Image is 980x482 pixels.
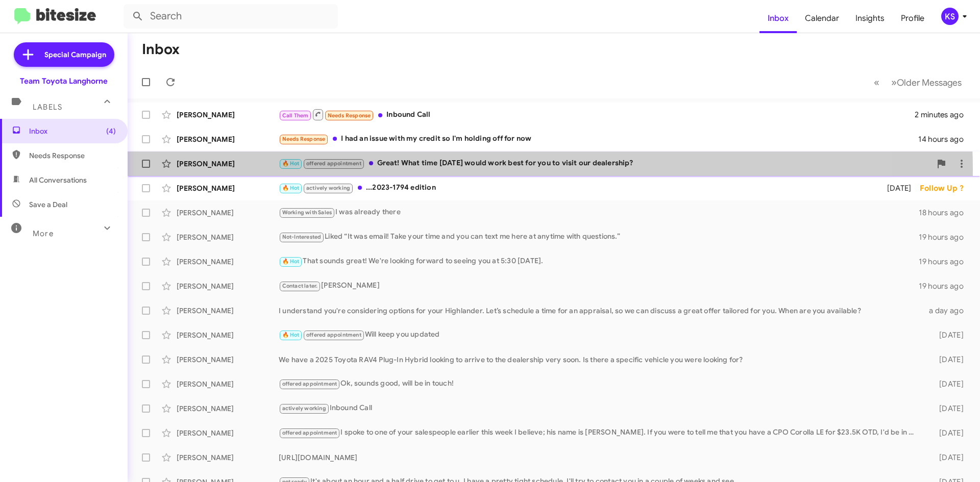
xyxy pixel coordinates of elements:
[177,232,279,242] div: [PERSON_NAME]
[29,126,116,136] span: Inbox
[941,8,959,25] div: KS
[282,112,309,119] span: Call Them
[177,452,279,463] div: [PERSON_NAME]
[915,110,972,120] div: 2 minutes ago
[923,379,972,389] div: [DATE]
[177,134,279,144] div: [PERSON_NAME]
[279,354,923,365] div: We have a 2025 Toyota RAV4 Plug-In Hybrid looking to arrive to the dealership very soon. Is there...
[177,403,279,414] div: [PERSON_NAME]
[177,281,279,291] div: [PERSON_NAME]
[868,72,968,93] nav: Page navigation example
[306,332,361,338] span: offered appointment
[124,4,338,29] input: Search
[874,183,920,193] div: [DATE]
[923,354,972,365] div: [DATE]
[142,41,180,58] h1: Inbox
[282,283,318,289] span: Contact later.
[279,207,919,218] div: I was already there
[891,76,897,89] span: »
[328,112,371,119] span: Needs Response
[282,380,337,387] span: offered appointment
[177,110,279,120] div: [PERSON_NAME]
[923,428,972,438] div: [DATE]
[279,280,919,292] div: [PERSON_NAME]
[279,378,923,390] div: Ok, sounds good, will be in touch!
[919,257,972,267] div: 19 hours ago
[306,160,361,167] span: offered appointment
[282,209,332,216] span: Working with Sales
[279,108,915,121] div: Inbound Call
[29,175,87,185] span: All Conversations
[279,427,923,439] div: I spoke to one of your salespeople earlier this week I believe; his name is [PERSON_NAME]. If you...
[847,4,893,33] a: Insights
[282,160,300,167] span: 🔥 Hot
[33,103,62,112] span: Labels
[177,306,279,316] div: [PERSON_NAME]
[282,429,337,436] span: offered appointment
[279,306,923,316] div: I understand you're considering options for your Highlander. Let’s schedule a time for an apprais...
[177,379,279,389] div: [PERSON_NAME]
[279,402,923,414] div: Inbound Call
[279,452,923,463] div: [URL][DOMAIN_NAME]
[282,185,300,191] span: 🔥 Hot
[29,199,67,210] span: Save a Deal
[177,159,279,169] div: [PERSON_NAME]
[279,158,931,169] div: Great! What time [DATE] would work best for you to visit our dealership?
[933,8,969,25] button: KS
[923,403,972,414] div: [DATE]
[923,306,972,316] div: a day ago
[919,281,972,291] div: 19 hours ago
[177,208,279,218] div: [PERSON_NAME]
[918,134,972,144] div: 14 hours ago
[923,330,972,340] div: [DATE]
[279,231,919,243] div: Liked “It was email! Take your time and you can text me here at anytime with questions.”
[177,257,279,267] div: [PERSON_NAME]
[279,182,874,194] div: ...2023-1794 edition
[20,76,108,86] div: Team Toyota Langhorne
[282,234,322,240] span: Not-Interested
[177,330,279,340] div: [PERSON_NAME]
[923,452,972,463] div: [DATE]
[893,4,933,33] a: Profile
[279,256,919,267] div: That sounds great! We're looking forward to seeing you at 5:30 [DATE].
[44,49,106,60] span: Special Campaign
[919,208,972,218] div: 18 hours ago
[33,229,54,238] span: More
[920,183,972,193] div: Follow Up ?
[106,126,116,136] span: (4)
[177,428,279,438] div: [PERSON_NAME]
[282,136,326,142] span: Needs Response
[279,329,923,341] div: Will keep you updated
[868,72,886,93] button: Previous
[885,72,968,93] button: Next
[306,185,350,191] span: actively working
[797,4,847,33] a: Calendar
[279,133,918,145] div: I had an issue with my credit so I'm holding off for now
[29,150,116,161] span: Needs Response
[874,76,879,89] span: «
[919,232,972,242] div: 19 hours ago
[14,42,114,67] a: Special Campaign
[282,332,300,338] span: 🔥 Hot
[177,354,279,365] div: [PERSON_NAME]
[282,405,326,412] span: actively working
[282,258,300,265] span: 🔥 Hot
[759,4,797,33] a: Inbox
[177,183,279,193] div: [PERSON_NAME]
[897,77,962,88] span: Older Messages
